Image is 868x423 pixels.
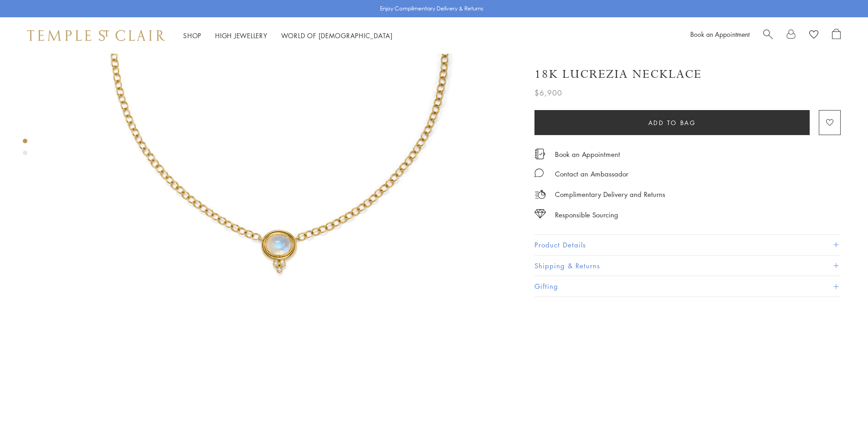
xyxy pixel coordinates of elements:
p: Complimentary Delivery and Returns [555,189,665,200]
button: Add to bag [534,110,810,135]
span: Add to bag [648,118,696,128]
button: Product Details [534,235,841,255]
div: Responsible Sourcing [555,209,618,221]
a: Search [763,29,773,42]
a: Open Shopping Bag [832,29,841,42]
img: icon_delivery.svg [534,189,546,200]
a: ShopShop [183,31,201,40]
button: Gifting [534,276,841,297]
button: Shipping & Returns [534,256,841,276]
div: Contact an Ambassador [555,168,628,180]
img: Temple St. Clair [27,30,165,41]
a: Book an Appointment [555,149,620,159]
a: View Wishlist [809,29,818,42]
nav: Main navigation [183,30,393,41]
h1: 18K Lucrezia Necklace [534,66,702,82]
div: Product gallery navigation [23,136,27,162]
img: icon_sourcing.svg [534,209,546,218]
img: MessageIcon-01_2.svg [534,168,544,177]
a: World of [DEMOGRAPHIC_DATA]World of [DEMOGRAPHIC_DATA] [281,31,393,40]
img: icon_appointment.svg [534,149,545,159]
span: $6,900 [534,87,562,99]
a: Book an Appointment [690,30,750,39]
a: High JewelleryHigh Jewellery [215,31,267,40]
p: Enjoy Complimentary Delivery & Returns [380,4,483,13]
